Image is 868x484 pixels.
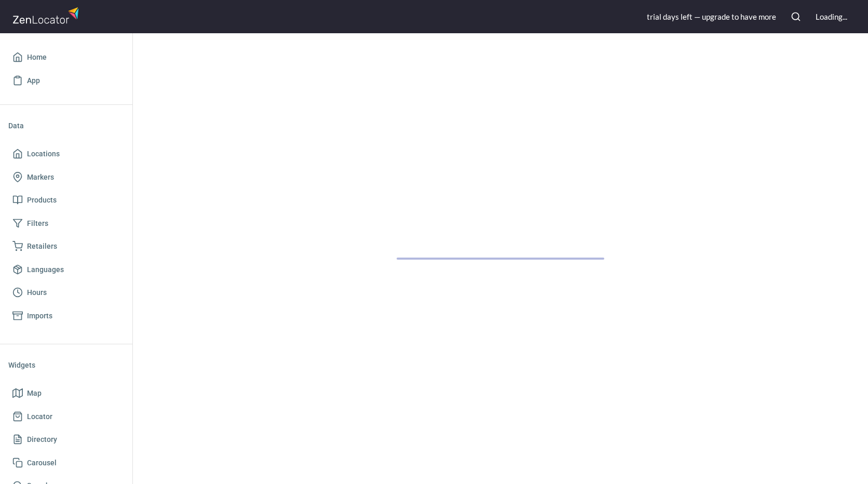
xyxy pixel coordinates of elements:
[8,304,124,328] a: Imports
[8,258,124,281] a: Languages
[8,142,124,166] a: Locations
[8,281,124,304] a: Hours
[27,74,40,87] span: App
[784,5,807,28] button: Search
[12,4,82,26] img: zenlocator
[27,51,47,64] span: Home
[27,194,57,207] span: Products
[27,263,64,276] span: Languages
[27,433,57,446] span: Directory
[8,451,124,475] a: Carousel
[27,240,57,253] span: Retailers
[8,428,124,451] a: Directory
[8,382,124,405] a: Map
[8,69,124,92] a: App
[647,11,776,22] div: trial day s left — upgrade to have more
[8,212,124,235] a: Filters
[8,189,124,212] a: Products
[27,456,57,469] span: Carousel
[8,166,124,189] a: Markers
[27,286,47,299] span: Hours
[27,387,42,400] span: Map
[816,11,847,22] div: Loading...
[8,235,124,258] a: Retailers
[8,353,124,378] li: Widgets
[8,405,124,428] a: Locator
[27,171,54,184] span: Markers
[27,147,60,160] span: Locations
[8,113,124,138] li: Data
[8,46,124,69] a: Home
[27,310,52,322] span: Imports
[27,410,52,423] span: Locator
[27,217,48,230] span: Filters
